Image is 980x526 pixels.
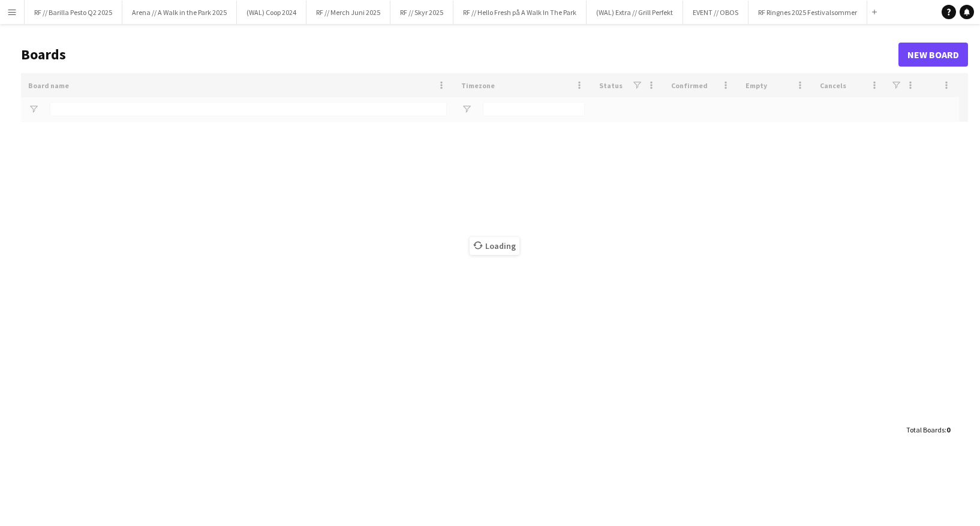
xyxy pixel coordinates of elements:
button: RF // Merch Juni 2025 [306,1,390,24]
button: RF Ringnes 2025 Festivalsommer [748,1,867,24]
button: (WAL) Coop 2024 [237,1,306,24]
span: 0 [946,425,950,434]
button: RF // Hello Fresh på A Walk In The Park [453,1,587,24]
button: (WAL) Extra // Grill Perfekt [587,1,683,24]
span: Total Boards [906,425,945,434]
span: Loading [470,237,519,255]
button: RF // Barilla Pesto Q2 2025 [25,1,122,24]
button: RF // Skyr 2025 [390,1,453,24]
h1: Boards [21,46,898,64]
div: : [906,418,950,441]
button: EVENT // OBOS [683,1,748,24]
a: New Board [898,43,968,67]
button: Arena // A Walk in the Park 2025 [122,1,237,24]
